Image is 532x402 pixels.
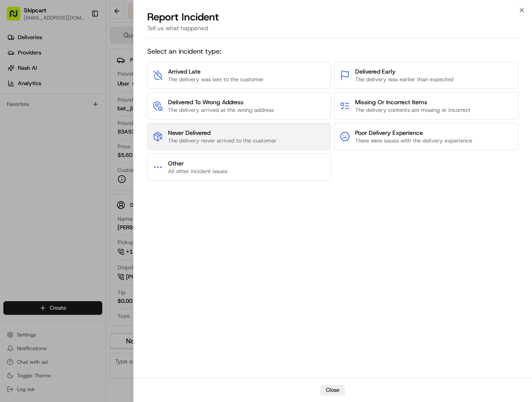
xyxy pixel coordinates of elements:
span: The delivery was late to the customer [168,76,264,83]
span: Other [168,159,227,168]
div: We're available if you need us! [29,90,107,97]
button: Missing Or Incorrect ItemsThe delivery contents are missing or incorrect [334,92,518,120]
p: Welcome 👋 [8,34,154,48]
button: Arrived LateThe delivery was late to the customer [147,62,331,89]
div: Tell us what happened [147,24,519,38]
span: Poor Delivery Experience [355,128,472,137]
button: Delivered EarlyThe delivery was earlier than expected [334,62,518,89]
a: Powered byPylon [60,144,103,151]
span: Never Delivered [168,128,277,137]
span: There were issues with the delivery experience [355,137,472,145]
img: 1736555255976-a54dd68f-1ca7-489b-9aae-adbdc363a1c4 [8,81,24,97]
div: 📗 [8,124,15,131]
div: 💻 [72,124,78,131]
span: Arrived Late [168,67,264,76]
a: 📗Knowledge Base [5,120,68,135]
input: Clear [22,55,140,64]
button: Start new chat [144,84,154,94]
img: Nash [8,9,25,26]
span: The delivery never arrived to the customer [168,137,277,145]
span: Delivered Early [355,67,454,76]
span: The delivery was earlier than expected [355,76,454,83]
button: Poor Delivery ExperienceThere were issues with the delivery experience [334,123,518,150]
span: Select an incident type: [147,46,519,57]
span: Knowledge Base [17,123,65,132]
span: Delivered To Wrong Address [168,98,274,106]
button: Delivered To Wrong AddressThe delivery arrived at the wrong address [147,92,331,120]
span: The delivery arrived at the wrong address [168,106,274,114]
button: OtherAll other incident issues [147,154,331,181]
span: All other incident issues [168,168,227,175]
span: API Documentation [80,123,136,132]
button: Never DeliveredThe delivery never arrived to the customer [147,123,331,150]
a: 💻API Documentation [68,120,140,135]
span: Missing Or Incorrect Items [355,98,470,106]
span: The delivery contents are missing or incorrect [355,106,470,114]
span: Pylon [84,144,103,151]
p: Report Incident [147,10,219,24]
div: Start new chat [29,81,139,90]
button: Close [320,385,345,395]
